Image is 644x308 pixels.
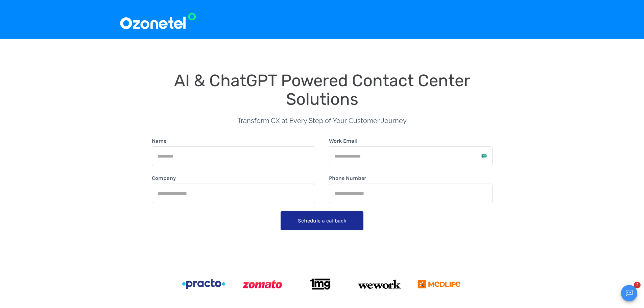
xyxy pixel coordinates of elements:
[634,282,641,288] span: 3
[152,137,493,233] form: form
[174,71,474,109] span: AI & ChatGPT Powered Contact Center Solutions
[237,117,407,125] span: Transform CX at Every Step of Your Customer Journey
[621,285,637,301] button: Open chat
[281,211,363,230] button: Schedule a callback
[152,137,166,145] label: Name
[152,174,176,182] label: Company
[329,137,358,145] label: Work Email
[329,174,366,182] label: Phone Number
